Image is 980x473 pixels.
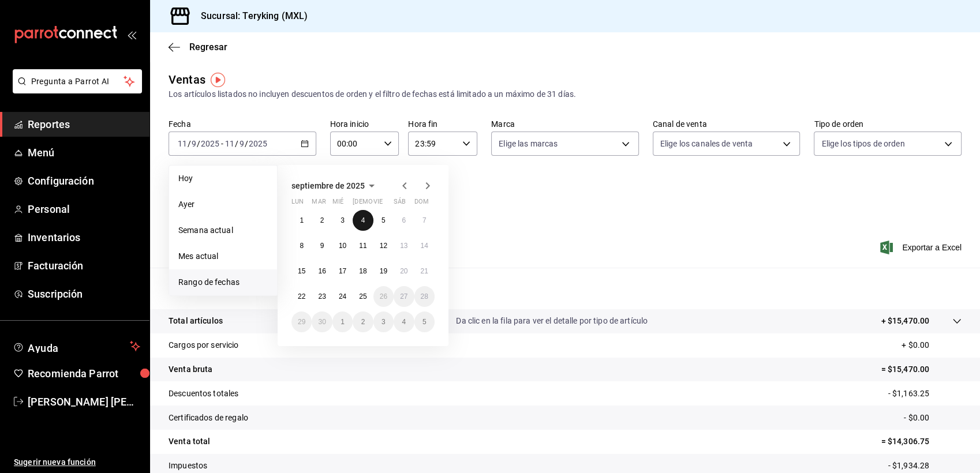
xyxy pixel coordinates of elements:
[394,261,414,281] button: 20 de septiembre de 2025
[178,172,268,185] span: Hoy
[169,412,248,424] p: Certificados de regalo
[394,235,414,256] button: 13 de septiembre de 2025
[408,120,477,128] label: Hora fin
[169,120,316,128] label: Fecha
[169,281,962,295] p: Resumen
[332,235,353,256] button: 10 de septiembre de 2025
[380,292,387,301] abbr: 26 de septiembre de 2025
[312,235,332,256] button: 9 de septiembre de 2025
[332,311,353,332] button: 1 de octubre de 2025
[169,388,238,400] p: Descuentos totales
[414,311,435,332] button: 5 de octubre de 2025
[353,210,373,231] button: 4 de septiembre de 2025
[499,138,558,149] span: Elige las marcas
[400,292,407,301] abbr: 27 de septiembre de 2025
[380,267,387,275] abbr: 19 de septiembre de 2025
[14,456,140,468] span: Sugerir nueva función
[28,339,125,353] span: Ayuda
[235,139,238,148] span: /
[28,394,140,410] span: [PERSON_NAME] [PERSON_NAME]
[28,117,140,132] span: Reportes
[169,436,210,448] p: Venta total
[653,120,801,128] label: Canal de venta
[394,286,414,307] button: 27 de septiembre de 2025
[239,139,245,148] input: --
[300,242,304,250] abbr: 8 de septiembre de 2025
[225,139,235,148] input: --
[312,311,332,332] button: 30 de septiembre de 2025
[414,286,435,307] button: 28 de septiembre de 2025
[291,181,365,190] span: septiembre de 2025
[400,242,407,250] abbr: 13 de septiembre de 2025
[169,42,227,52] button: Regresar
[291,286,312,307] button: 22 de septiembre de 2025
[341,216,345,224] abbr: 3 de septiembre de 2025
[28,230,140,245] span: Inventarios
[248,139,268,148] input: ----
[373,235,394,256] button: 12 de septiembre de 2025
[359,292,366,301] abbr: 25 de septiembre de 2025
[394,311,414,332] button: 4 de octubre de 2025
[339,242,346,250] abbr: 10 de septiembre de 2025
[178,250,268,262] span: Mes actual
[421,242,428,250] abbr: 14 de septiembre de 2025
[169,315,223,327] p: Total artículos
[169,88,962,100] div: Los artículos listados no incluyen descuentos de orden y el filtro de fechas está limitado a un m...
[312,286,332,307] button: 23 de septiembre de 2025
[359,267,366,275] abbr: 18 de septiembre de 2025
[28,201,140,217] span: Personal
[353,198,421,210] abbr: jueves
[380,242,387,250] abbr: 12 de septiembre de 2025
[178,224,268,236] span: Semana actual
[291,311,312,332] button: 29 de septiembre de 2025
[904,412,962,424] p: - $0.00
[421,267,428,275] abbr: 21 de septiembre de 2025
[320,242,324,250] abbr: 9 de septiembre de 2025
[291,261,312,281] button: 15 de septiembre de 2025
[373,261,394,281] button: 19 de septiembre de 2025
[28,173,140,189] span: Configuración
[373,311,394,332] button: 3 de octubre de 2025
[414,210,435,231] button: 7 de septiembre de 2025
[394,210,414,231] button: 6 de septiembre de 2025
[381,318,386,326] abbr: 3 de octubre de 2025
[402,216,406,224] abbr: 6 de septiembre de 2025
[178,198,268,211] span: Ayer
[13,69,142,93] button: Pregunta a Parrot AI
[359,242,366,250] abbr: 11 de septiembre de 2025
[339,267,346,275] abbr: 17 de septiembre de 2025
[318,267,326,275] abbr: 16 de septiembre de 2025
[422,318,427,326] abbr: 5 de octubre de 2025
[169,71,205,88] div: Ventas
[381,216,386,224] abbr: 5 de septiembre de 2025
[814,120,962,128] label: Tipo de orden
[197,139,200,148] span: /
[298,267,305,275] abbr: 15 de septiembre de 2025
[881,436,962,448] p: = $14,306.75
[298,318,305,326] abbr: 29 de septiembre de 2025
[8,84,142,96] a: Pregunta a Parrot AI
[177,139,188,148] input: --
[312,198,326,210] abbr: martes
[882,241,962,254] button: Exportar a Excel
[456,315,648,327] p: Da clic en la fila para ver el detalle por tipo de artículo
[821,138,904,149] span: Elige los tipos de orden
[881,315,929,327] p: + $15,470.00
[192,9,308,23] h3: Sucursal: Teryking (MXL)
[221,139,223,148] span: -
[332,286,353,307] button: 24 de septiembre de 2025
[312,261,332,281] button: 16 de septiembre de 2025
[660,138,753,149] span: Elige los canales de venta
[298,292,305,301] abbr: 22 de septiembre de 2025
[200,139,220,148] input: ----
[191,139,197,148] input: --
[211,73,225,87] img: Tooltip marker
[312,210,332,231] button: 2 de septiembre de 2025
[491,120,639,128] label: Marca
[353,261,373,281] button: 18 de septiembre de 2025
[332,210,353,231] button: 3 de septiembre de 2025
[291,210,312,231] button: 1 de septiembre de 2025
[188,139,191,148] span: /
[353,286,373,307] button: 25 de septiembre de 2025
